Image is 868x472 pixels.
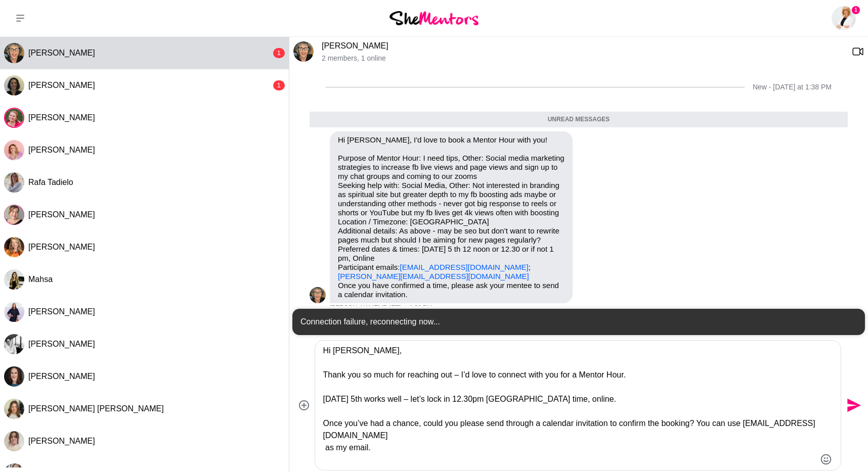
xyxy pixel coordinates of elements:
div: Rebecca Frazer [4,108,24,128]
a: Kat Millar1 [832,6,856,30]
div: 1 [273,80,285,90]
div: Vari McGaan [4,140,24,160]
div: Darby Lyndon [4,302,24,322]
button: Send [841,394,864,417]
img: J [4,366,24,387]
p: Once you have confirmed a time, please ask your mentee to send a calendar invitation. [338,281,565,299]
span: [PERSON_NAME] [28,49,95,57]
img: V [4,140,24,160]
div: Amberlie Jane [4,399,24,419]
span: [PERSON_NAME] [28,210,95,219]
div: Rafa Tadielo [4,172,24,193]
div: Jane [4,43,24,63]
div: Jane [310,287,326,303]
span: Mahsa [28,275,53,284]
div: Mahsa [4,269,24,290]
button: Emoji picker [820,453,832,465]
span: [PERSON_NAME] [28,146,95,154]
a: [EMAIL_ADDRESS][DOMAIN_NAME] [400,263,529,271]
img: J [293,41,314,62]
span: 1 [852,6,860,14]
div: Elle Thorne [4,431,24,451]
img: J [4,43,24,63]
img: R [4,108,24,128]
div: Laila Punj [4,75,24,96]
p: 2 members , 1 online [322,54,844,63]
span: [PERSON_NAME] [28,243,95,251]
div: Unread messages [310,112,848,128]
img: M [4,269,24,290]
div: Sarah Cassells [4,334,24,354]
img: E [4,431,24,451]
p: Hi [PERSON_NAME], I'd love to book a Mentor Hour with you! [338,135,565,145]
div: 1 [273,48,285,58]
img: D [4,302,24,322]
span: [PERSON_NAME] [PERSON_NAME] [28,404,164,413]
span: [PERSON_NAME] [28,437,95,445]
span: Rafa Tadielo [28,178,73,186]
span: [PERSON_NAME] [28,113,95,122]
img: Kat Millar [832,6,856,30]
time: 2025-08-23T03:38:10.450Z [382,304,432,312]
img: M [4,237,24,257]
div: Julia Ridout [4,366,24,387]
div: Ruth Slade [4,205,24,225]
textarea: Type your message [323,345,815,466]
img: J [310,287,326,303]
span: [PERSON_NAME] [330,304,380,312]
img: R [4,205,24,225]
span: [PERSON_NAME] [28,372,95,381]
img: She Mentors Logo [389,11,479,25]
span: [PERSON_NAME] [28,340,95,348]
div: Miranda Bozic [4,237,24,257]
div: Jane [293,41,314,62]
img: R [4,172,24,193]
p: Purpose of Mentor Hour: I need tips, Other: Social media marketing strategies to increase fb live... [338,154,565,281]
div: New - [DATE] at 1:38 PM [753,83,832,91]
a: [PERSON_NAME] [322,41,388,50]
span: [PERSON_NAME] [28,81,95,89]
img: L [4,75,24,96]
img: S [4,334,24,354]
img: A [4,399,24,419]
div: Connection failure, reconnecting now... [292,309,865,335]
span: [PERSON_NAME] [28,307,95,316]
a: [PERSON_NAME][EMAIL_ADDRESS][DOMAIN_NAME] [338,272,529,280]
